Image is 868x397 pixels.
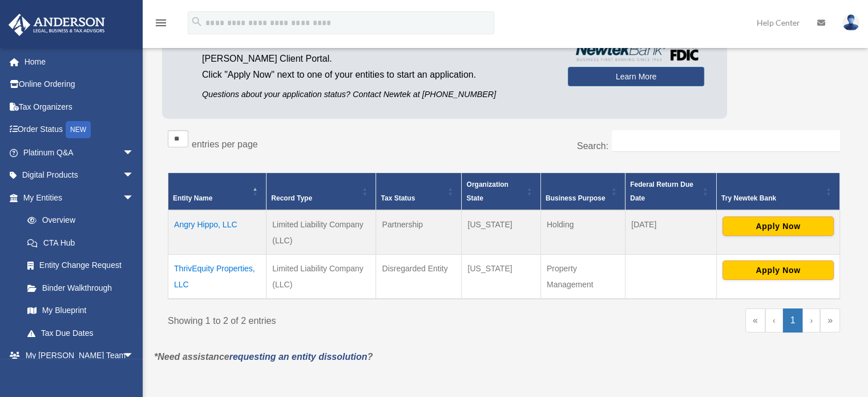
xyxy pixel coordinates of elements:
th: Try Newtek Bank : Activate to sort [716,173,839,210]
td: [US_STATE] [462,210,540,255]
span: arrow_drop_down [123,141,146,165]
td: ThrivEquity Properties, LLC [168,254,267,299]
a: Tax Due Dates [16,322,146,344]
img: User Pic [842,14,859,31]
a: menu [154,20,168,30]
label: Search: [577,141,608,151]
a: My Entitiesarrow_drop_down [8,186,146,209]
th: Record Type: Activate to sort [267,173,376,210]
i: search [191,15,203,28]
a: Tax Organizers [8,95,151,118]
a: My [PERSON_NAME] Teamarrow_drop_down [8,344,151,367]
i: menu [154,16,168,30]
em: *Need assistance ? [154,352,373,362]
a: Last [820,308,840,332]
a: Order StatusNEW [8,118,151,142]
a: My Blueprint [16,299,146,322]
div: Showing 1 to 2 of 2 entries [168,308,495,329]
span: Organization State [466,181,508,202]
a: Entity Change Request [16,254,146,277]
a: Previous [765,308,783,332]
div: NEW [66,121,91,138]
th: Tax Status: Activate to sort [376,173,462,210]
a: Digital Productsarrow_drop_down [8,164,151,187]
td: [DATE] [625,210,717,255]
button: Apply Now [722,260,834,280]
span: Record Type [271,194,312,202]
span: arrow_drop_down [123,164,146,187]
label: entries per page [192,139,258,149]
th: Business Purpose: Activate to sort [540,173,625,210]
img: NewtekBankLogoSM.png [574,43,699,61]
td: Limited Liability Company (LLC) [267,254,376,299]
p: Questions about your application status? Contact Newtek at [PHONE_NUMBER] [202,87,551,102]
a: Learn More [568,67,704,86]
p: by applying from the [PERSON_NAME] Client Portal. [202,35,551,67]
td: Limited Liability Company (LLC) [267,210,376,255]
a: Home [8,50,151,73]
a: Overview [16,209,140,232]
span: arrow_drop_down [123,344,146,368]
th: Entity Name: Activate to invert sorting [168,173,267,210]
img: Anderson Advisors Platinum Portal [5,14,108,36]
td: Disregarded Entity [376,254,462,299]
button: Apply Now [722,216,834,236]
span: Federal Return Due Date [630,181,693,202]
span: Entity Name [173,194,212,202]
th: Organization State: Activate to sort [462,173,540,210]
th: Federal Return Due Date: Activate to sort [625,173,717,210]
a: First [745,308,765,332]
td: Angry Hippo, LLC [168,210,267,255]
a: Online Ordering [8,73,151,96]
p: Click "Apply Now" next to one of your entities to start an application. [202,67,551,83]
td: [US_STATE] [462,254,540,299]
td: Partnership [376,210,462,255]
span: Tax Status [381,194,415,202]
a: 1 [783,308,803,332]
a: Next [802,308,820,332]
div: Try Newtek Bank [721,191,822,205]
a: CTA Hub [16,231,146,254]
td: Property Management [540,254,625,299]
td: Holding [540,210,625,255]
span: Business Purpose [546,194,605,202]
a: Binder Walkthrough [16,276,146,299]
a: requesting an entity dissolution [229,352,368,362]
a: Platinum Q&Aarrow_drop_down [8,141,151,164]
span: arrow_drop_down [123,186,146,210]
